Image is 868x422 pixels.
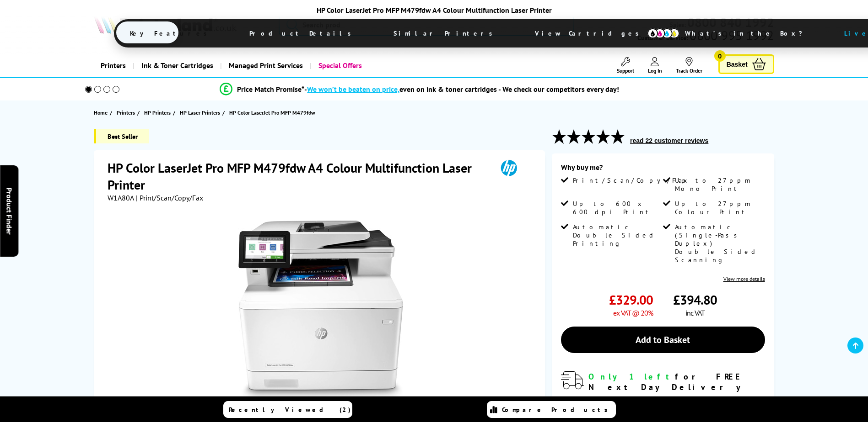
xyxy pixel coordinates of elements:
span: Support [617,67,634,74]
a: Basket 0 [718,54,774,74]
span: Basket [727,58,748,70]
div: - even on ink & toner cartridges - We check our competitors every day! [304,84,619,94]
a: HP Printers [144,108,173,117]
span: £329.00 [609,291,653,308]
img: cmyk-icon.svg [647,28,679,38]
span: Key Features [116,22,226,44]
div: Why buy me? [561,163,765,176]
span: inc VAT [685,308,705,317]
span: HP Color LaserJet Pro MFP M479fdw [229,108,315,117]
span: | Print/Scan/Copy/Fax [136,193,203,202]
a: Home [94,108,110,117]
button: read 22 customer reviews [627,137,711,145]
span: Best Seller [94,129,149,143]
img: HP [488,159,530,176]
span: Similar Printers [380,22,511,44]
a: Special Offers [310,54,369,77]
span: Order in the next for Free Delivery [DATE] 26 September! [588,394,739,414]
span: W1A80A [108,193,134,202]
span: 1h, 37m [641,394,666,403]
span: View Cartridges [521,21,661,45]
a: Support [617,57,634,74]
span: HP Laser Printers [180,108,220,117]
span: Up to 27ppm Colour Print [675,200,763,216]
a: HP Color LaserJet Pro MFP M479fdw [229,108,318,117]
a: Compare Products [487,401,616,418]
span: Up to 27ppm Mono Print [675,176,763,193]
span: Up to 600 x 600 dpi Print [573,200,661,216]
a: Printers [117,108,137,117]
span: Log In [648,67,662,74]
span: Automatic Double Sided Printing [573,223,661,248]
h1: HP Color LaserJet Pro MFP M479fdw A4 Colour Multifunction Laser Printer [108,159,488,193]
img: HP Color LaserJet Pro MFP M479fdw [231,221,410,400]
a: HP Laser Printers [180,108,222,117]
a: Log In [648,57,662,74]
a: Recently Viewed (2) [223,401,352,418]
span: Compare Products [502,406,613,414]
a: Managed Print Services [220,54,310,77]
span: What’s in the Box? [671,22,825,44]
a: Ink & Toner Cartridges [133,54,220,77]
a: Track Order [676,57,702,74]
span: Only 1 left [588,371,675,382]
span: 0 [714,50,726,62]
div: for FREE Next Day Delivery [588,371,765,392]
span: Print/Scan/Copy/Fax [573,176,690,185]
span: HP Printers [144,108,171,117]
span: ex VAT @ 20% [613,308,653,317]
div: HP Color LaserJet Pro MFP M479fdw A4 Colour Multifunction Laser Printer [114,5,755,15]
span: Printers [117,108,135,117]
span: £394.80 [673,291,717,308]
span: Recently Viewed (2) [229,406,351,414]
span: Price Match Promise* [237,84,304,94]
a: View more details [723,275,765,282]
li: modal_Promise [73,81,767,97]
a: Printers [94,54,133,77]
span: Product Finder [5,188,14,235]
span: Ink & Toner Cartridges [141,54,213,77]
span: We won’t be beaten on price, [307,84,399,94]
a: Add to Basket [561,327,765,353]
span: Product Details [236,22,370,44]
span: Home [94,108,108,117]
div: modal_delivery [561,371,765,413]
span: Automatic (Single-Pass Duplex) Double Sided Scanning [675,223,763,264]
